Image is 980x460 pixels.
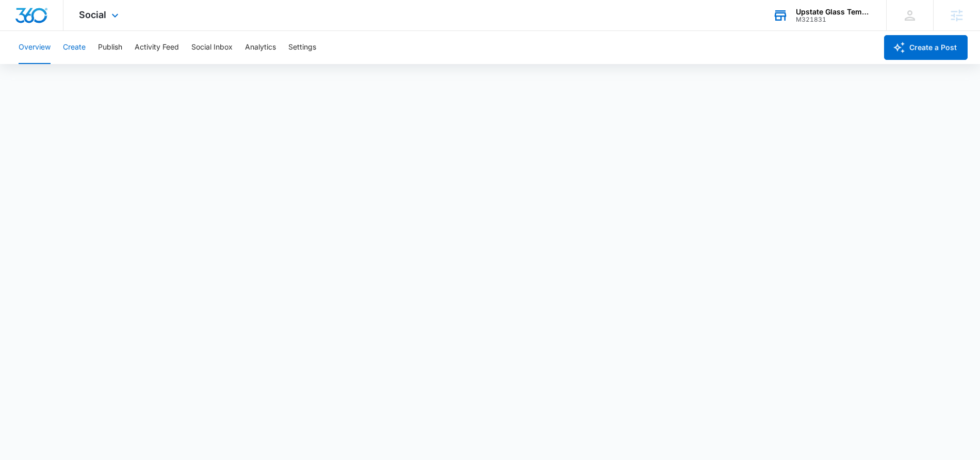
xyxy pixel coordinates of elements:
[796,8,871,16] div: account name
[884,35,968,60] button: Create a Post
[796,16,871,23] div: account id
[19,31,51,64] button: Overview
[288,31,316,64] button: Settings
[63,31,86,64] button: Create
[245,31,276,64] button: Analytics
[191,31,233,64] button: Social Inbox
[98,31,122,64] button: Publish
[135,31,179,64] button: Activity Feed
[79,9,106,20] span: Social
